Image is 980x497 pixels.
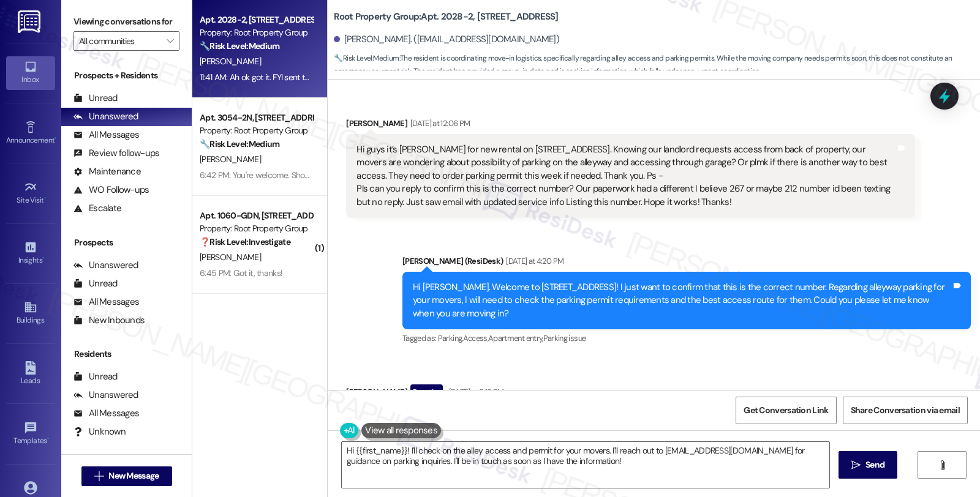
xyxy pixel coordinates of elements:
div: Property: Root Property Group [200,26,313,39]
b: Root Property Group: Apt. 2028-2, [STREET_ADDRESS] [334,10,558,23]
span: • [44,194,46,203]
strong: 🔧 Risk Level: Medium [334,53,399,63]
div: Unread [73,277,118,290]
strong: 🔧 Risk Level: Medium [200,138,279,149]
div: Unknown [73,425,126,438]
div: All Messages [73,296,139,308]
i:  [851,460,861,470]
div: 6:45 PM: Got it, thanks! [200,267,282,278]
a: Site Visit • [6,177,55,210]
div: [DATE] at 12:06 PM [407,117,470,130]
span: [PERSON_NAME] [200,252,261,263]
div: Escalate [73,202,121,215]
span: New Message [108,469,159,482]
div: Unread [73,92,118,105]
div: [PERSON_NAME] (ResiDesk) [402,255,971,272]
a: Inbox [6,56,55,89]
label: Viewing conversations for [73,12,179,31]
span: Parking , [438,333,463,343]
div: Unanswered [73,110,138,123]
button: New Message [81,466,172,486]
span: Apartment entry , [488,333,543,343]
span: Parking issue [543,333,586,343]
span: [PERSON_NAME] [200,154,261,165]
div: Property: Root Property Group [200,222,313,235]
div: Hi [PERSON_NAME]. Welcome to [STREET_ADDRESS]! I just want to confirm that this is the correct nu... [413,281,951,320]
button: Get Conversation Link [736,397,836,424]
div: Tagged as: [402,329,971,347]
span: Send [865,458,884,471]
div: Apt. 1060-GDN, [STREET_ADDRESS] [200,209,313,222]
span: : The resident is coordinating move-in logistics, specifically regarding alley access and parking... [334,52,980,78]
span: • [42,254,44,263]
div: [PERSON_NAME]. ([EMAIL_ADDRESS][DOMAIN_NAME]) [334,33,559,46]
textarea: Hi {{first_name}}! I'll check on the alley access and permit for your movers. I'll reach out to [... [342,442,829,488]
div: [DATE] at 5:15 PM [446,386,504,398]
div: Question [410,384,443,400]
div: Unread [73,370,118,383]
div: [PERSON_NAME] [346,384,914,404]
div: Apt. 3054-2N, [STREET_ADDRESS][PERSON_NAME] [200,111,313,124]
div: [DATE] at 4:20 PM [503,255,563,267]
div: Review follow-ups [73,147,159,160]
i:  [167,36,173,46]
div: 11:41 AM: Ah ok got it. FYI sent the email to the generic inbox we received [EMAIL_ADDRESS][DOMAI... [200,72,611,83]
div: All Messages [73,129,139,141]
div: Unanswered [73,389,138,402]
div: Unanswered [73,259,138,272]
div: Residents [61,348,192,361]
div: Prospects + Residents [61,69,192,82]
div: [PERSON_NAME] [346,117,914,134]
div: New Inbounds [73,314,145,327]
span: Share Conversation via email [851,404,960,417]
i:  [94,471,104,481]
div: 6:42 PM: You're welcome. Should you have other concerns, please feel free to reach out. Have a gr... [200,170,595,181]
img: ResiDesk Logo [18,10,43,33]
div: Prospects [61,236,192,249]
button: Send [839,451,898,479]
a: Buildings [6,297,55,330]
strong: 🔧 Risk Level: Medium [200,40,279,51]
i:  [938,460,947,470]
a: Templates • [6,417,55,450]
a: Leads [6,357,55,390]
span: Get Conversation Link [744,404,828,417]
button: Share Conversation via email [843,397,968,424]
span: [PERSON_NAME] [200,56,261,67]
div: WO Follow-ups [73,184,149,196]
div: Apt. 2028-2, [STREET_ADDRESS] [200,13,313,26]
span: • [47,435,49,443]
strong: ❓ Risk Level: Investigate [200,236,290,247]
div: Maintenance [73,165,141,178]
span: • [55,134,56,143]
input: All communities [79,31,160,51]
div: Property: Root Property Group [200,124,313,137]
a: Insights • [6,237,55,270]
div: Hi guys it’s [PERSON_NAME] for new rental on [STREET_ADDRESS]. Knowing our landlord requests acce... [356,143,895,209]
span: Access , [463,333,488,343]
div: All Messages [73,407,139,420]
